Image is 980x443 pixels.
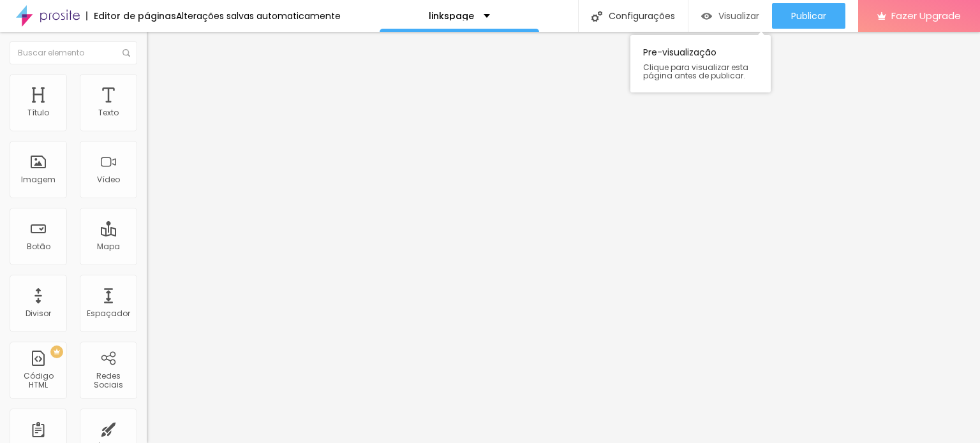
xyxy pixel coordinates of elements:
[83,372,133,390] div: Redes Sociais
[27,108,49,117] div: Título
[772,3,845,29] button: Publicar
[176,11,341,20] div: Alterações salvas automaticamente
[97,242,120,251] div: Mapa
[97,175,120,184] div: Vídeo
[86,11,176,20] div: Editor de páginas
[147,32,980,443] iframe: Editor
[643,63,758,80] span: Clique para visualizar esta página antes de publicar.
[122,49,130,57] img: Icone
[718,11,759,21] span: Visualizar
[429,11,474,20] p: linkspage
[26,309,51,318] div: Divisor
[891,10,961,21] span: Fazer Upgrade
[791,11,826,21] span: Publicar
[701,11,712,22] img: view-1.svg
[98,108,119,117] div: Texto
[591,11,602,22] img: Icone
[688,3,772,29] button: Visualizar
[21,175,56,184] div: Imagem
[630,35,771,92] div: Pre-visualização
[27,242,50,251] div: Botão
[10,41,137,64] input: Buscar elemento
[13,372,63,390] div: Código HTML
[87,309,130,318] div: Espaçador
